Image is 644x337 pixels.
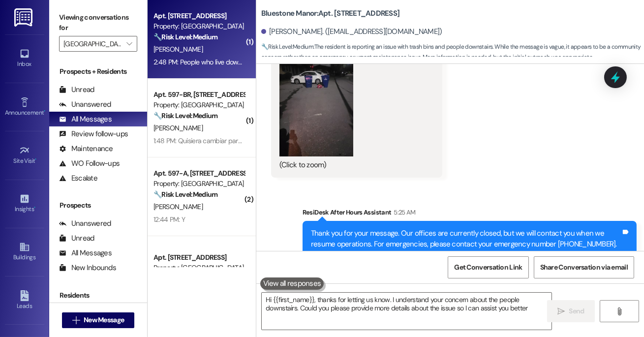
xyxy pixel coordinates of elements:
[84,315,124,325] span: New Message
[153,45,203,54] span: [PERSON_NAME]
[153,202,203,211] span: [PERSON_NAME]
[153,136,289,145] div: 1:48 PM: Quisiera cambiar para otro de 3 cuarto
[153,90,245,100] div: Apt. 597-BR, [STREET_ADDRESS]
[5,142,44,169] a: Site Visit •
[153,11,245,21] div: Apt. [STREET_ADDRESS]
[448,256,528,278] button: Get Conversation Link
[279,160,427,170] div: (Click to zoom)
[63,36,122,52] input: All communities
[261,8,399,19] b: Bluestone Manor: Apt. [STREET_ADDRESS]
[5,190,44,217] a: Insights •
[153,179,245,189] div: Property: [GEOGRAPHIC_DATA]
[5,287,44,314] a: Leads
[14,8,34,27] img: ResiDesk Logo
[547,300,595,322] button: Send
[153,168,245,179] div: Apt. 597-A, [STREET_ADDRESS]
[59,173,97,184] div: Escalate
[59,144,113,154] div: Maintenance
[540,262,628,273] span: Share Conversation via email
[303,207,637,221] div: ResiDesk After Hours Assistant
[261,42,644,63] span: : The resident is reporting an issue with trash bins and people downstairs. While the message is ...
[615,307,623,315] i: 
[311,228,621,249] div: Thank you for your message. Our offices are currently closed, but we will contact you when we res...
[59,99,111,110] div: Unanswered
[72,316,80,324] i: 
[44,108,45,115] span: •
[279,59,353,157] button: Zoom image
[49,290,147,301] div: Residents
[262,293,552,330] textarea: Hi {{first_name}}, thanks for letting us know. I understand your concern about the people downsta...
[59,248,112,258] div: All Messages
[59,158,120,169] div: WO Follow-ups
[557,307,565,315] i: 
[59,129,128,139] div: Review follow-ups
[391,207,415,217] div: 5:25 AM
[5,45,44,72] a: Inbox
[62,312,135,328] button: New Message
[153,58,254,66] div: 2:48 PM: People who live downstair
[49,200,147,211] div: Prospects
[153,190,217,199] strong: 🔧 Risk Level: Medium
[59,10,137,36] label: Viewing conversations for
[5,239,44,265] a: Buildings
[35,156,37,163] span: •
[153,111,217,120] strong: 🔧 Risk Level: Medium
[261,27,442,37] div: [PERSON_NAME]. ([EMAIL_ADDRESS][DOMAIN_NAME])
[59,263,116,273] div: New Inbounds
[59,233,94,244] div: Unread
[534,256,634,278] button: Share Conversation via email
[153,123,203,132] span: [PERSON_NAME]
[153,215,185,224] div: 12:44 PM: Y
[49,66,147,77] div: Prospects + Residents
[59,218,111,229] div: Unanswered
[153,252,245,263] div: Apt. [STREET_ADDRESS]
[59,114,112,124] div: All Messages
[569,306,584,316] span: Send
[153,21,245,31] div: Property: [GEOGRAPHIC_DATA]
[34,204,35,211] span: •
[153,263,245,273] div: Property: [GEOGRAPHIC_DATA]
[261,43,313,51] strong: 🔧 Risk Level: Medium
[153,100,245,110] div: Property: [GEOGRAPHIC_DATA]
[59,85,94,95] div: Unread
[454,262,522,273] span: Get Conversation Link
[153,32,217,41] strong: 🔧 Risk Level: Medium
[126,40,132,48] i: 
